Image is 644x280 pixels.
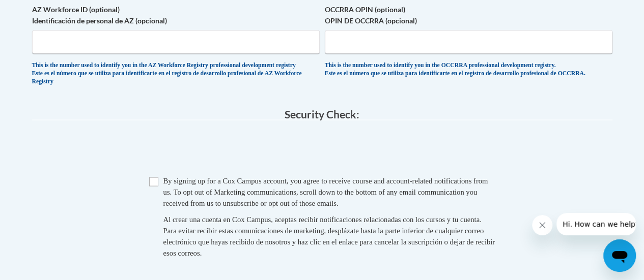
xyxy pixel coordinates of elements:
label: OCCRRA OPIN (optional) OPIN DE OCCRRA (opcional) [325,4,612,26]
iframe: Message from company [556,213,636,235]
iframe: Button to launch messaging window [603,239,636,272]
label: AZ Workforce ID (optional) Identificación de personal de AZ (opcional) [32,4,320,26]
iframe: reCAPTCHA [245,131,400,170]
span: Hi. How can we help? [6,7,82,15]
span: Security Check: [285,108,359,120]
span: By signing up for a Cox Campus account, you agree to receive course and account-related notificat... [163,177,488,207]
div: This is the number used to identify you in the AZ Workforce Registry professional development reg... [32,61,320,86]
div: This is the number used to identify you in the OCCRRA professional development registry. Este es ... [325,61,612,78]
iframe: Close message [532,215,552,235]
span: Al crear una cuenta en Cox Campus, aceptas recibir notificaciones relacionadas con los cursos y t... [163,215,495,257]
